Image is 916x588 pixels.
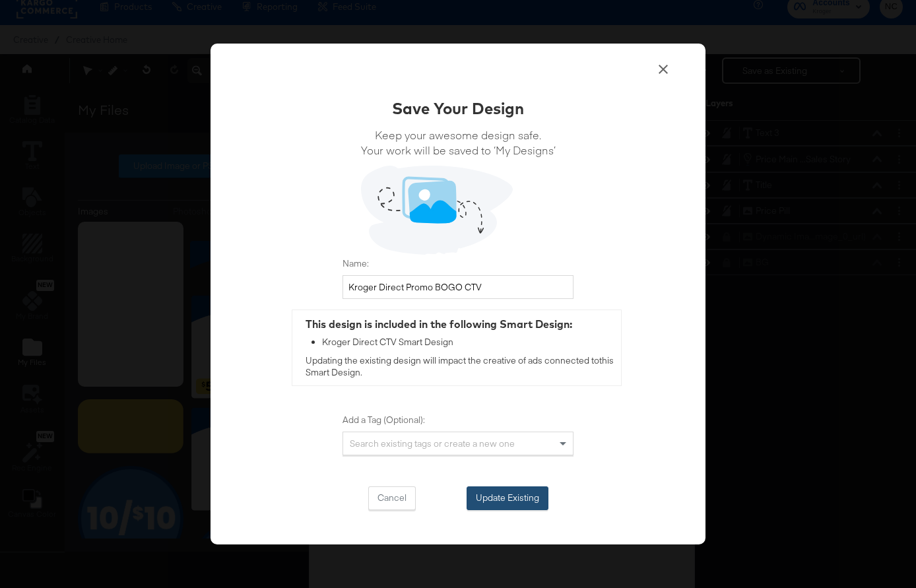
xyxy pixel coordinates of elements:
div: Save Your Design [392,97,524,119]
label: Name: [343,257,573,270]
div: Updating the existing design will impact the creative of ads connected to this Smart Design . [292,310,621,385]
span: Your work will be saved to ‘My Designs’ [361,143,556,158]
div: Kroger Direct CTV Smart Design [322,337,614,349]
div: Search existing tags or create a new one [343,432,573,455]
button: Cancel [368,486,416,510]
div: This design is included in the following Smart Design: [306,317,614,332]
span: Keep your awesome design safe. [361,127,556,143]
label: Add a Tag (Optional): [343,414,573,426]
button: Update Existing [467,486,548,510]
